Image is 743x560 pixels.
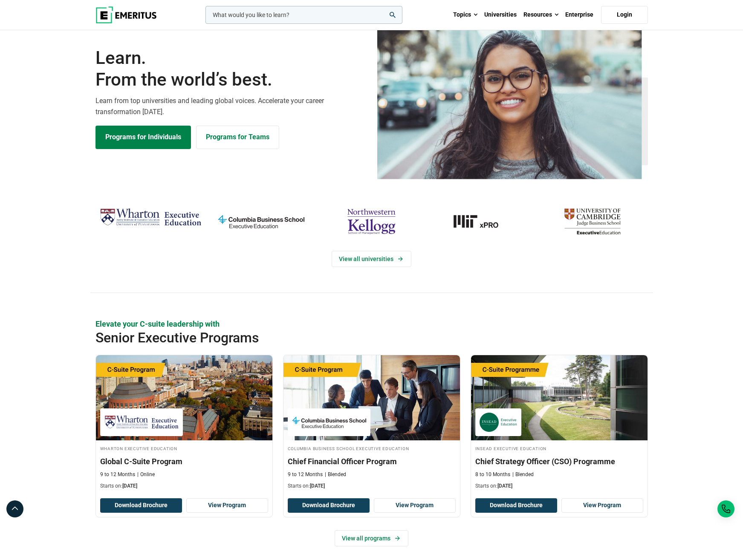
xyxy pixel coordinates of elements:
h3: Chief Strategy Officer (CSO) Programme [475,456,643,467]
p: Starts on: [288,482,456,490]
span: [DATE] [310,483,325,489]
p: Starts on: [475,482,643,490]
span: [DATE] [497,483,512,489]
img: Global C-Suite Program | Online Leadership Course [96,355,272,440]
h3: Chief Financial Officer Program [288,456,456,467]
img: northwestern-kellogg [321,205,422,238]
a: Explore Programs [95,126,191,149]
p: Blended [325,471,346,478]
a: View all programs [335,530,408,546]
a: Leadership Course by INSEAD Executive Education - October 14, 2025 INSEAD Executive Education INS... [471,355,648,494]
img: Learn from the world's best [377,23,642,179]
a: View Program [186,498,268,513]
img: columbia-business-school [210,205,312,238]
p: Online [137,471,155,478]
a: View Universities [332,251,411,267]
p: Elevate your C-suite leadership with [95,319,648,329]
h4: Columbia Business School Executive Education [288,445,456,452]
span: From the world’s best. [95,69,367,90]
p: Blended [512,471,534,478]
img: cambridge-judge-business-school [541,205,643,238]
a: Leadership Course by Wharton Executive Education - September 24, 2025 Wharton Executive Education... [96,355,272,494]
h4: INSEAD Executive Education [475,445,643,452]
a: MIT-xPRO [431,205,533,238]
img: Wharton Executive Education [100,205,202,230]
h2: Senior Executive Programs [95,329,593,346]
img: Columbia Business School Executive Education [292,413,366,432]
img: Wharton Executive Education [104,413,179,432]
a: View Program [561,498,643,513]
h3: Global C-Suite Program [100,456,268,467]
button: Download Brochure [475,498,557,513]
p: Learn from top universities and leading global voices. Accelerate your career transformation [DATE]. [95,95,367,117]
a: Explore for Business [196,126,279,149]
h4: Wharton Executive Education [100,445,268,452]
p: 9 to 12 Months [100,471,135,478]
a: Finance Course by Columbia Business School Executive Education - September 29, 2025 Columbia Busi... [283,355,460,494]
a: View Program [374,498,456,513]
p: 8 to 10 Months [475,471,510,478]
a: Login [601,6,648,24]
p: Starts on: [100,482,268,490]
span: [DATE] [122,483,137,489]
img: Chief Financial Officer Program | Online Finance Course [283,355,460,440]
p: 9 to 12 Months [288,471,323,478]
img: INSEAD Executive Education [480,413,517,432]
h1: Learn. [95,47,367,90]
button: Download Brochure [288,498,370,513]
img: MIT xPRO [431,205,533,238]
img: Chief Strategy Officer (CSO) Programme | Online Leadership Course [471,355,648,440]
input: woocommerce-product-search-field-0 [205,6,402,24]
button: Download Brochure [100,498,182,513]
